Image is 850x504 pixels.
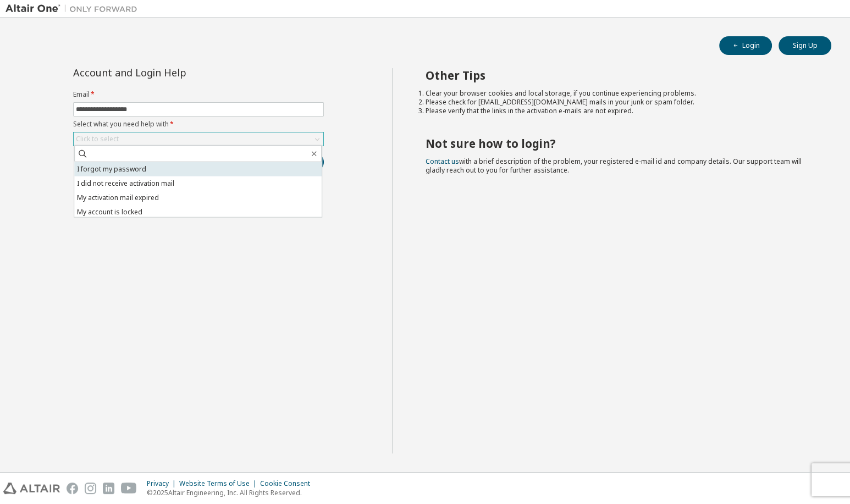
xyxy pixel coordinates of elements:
[73,68,274,77] div: Account and Login Help
[426,107,812,115] li: Please verify that the links in the activation e-mails are not expired.
[426,68,812,82] h2: Other Tips
[5,3,143,14] img: Altair One
[3,483,60,494] img: altair_logo.svg
[73,120,324,129] label: Select what you need help with
[426,98,812,107] li: Please check for [EMAIL_ADDRESS][DOMAIN_NAME] mails in your junk or spam folder.
[260,479,317,488] div: Cookie Consent
[121,483,137,494] img: youtube.svg
[67,483,78,494] img: facebook.svg
[85,483,96,494] img: instagram.svg
[426,89,812,98] li: Clear your browser cookies and local storage, if you continue experiencing problems.
[426,136,812,151] h2: Not sure how to login?
[73,90,324,99] label: Email
[147,479,179,488] div: Privacy
[74,132,323,146] div: Click to select
[426,157,459,166] a: Contact us
[74,162,322,176] li: I forgot my password
[426,157,802,175] span: with a brief description of the problem, your registered e-mail id and company details. Our suppo...
[76,135,119,143] div: Click to select
[179,479,260,488] div: Website Terms of Use
[719,36,772,55] button: Login
[147,488,317,497] p: © 2025 Altair Engineering, Inc. All Rights Reserved.
[779,36,831,55] button: Sign Up
[103,483,114,494] img: linkedin.svg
